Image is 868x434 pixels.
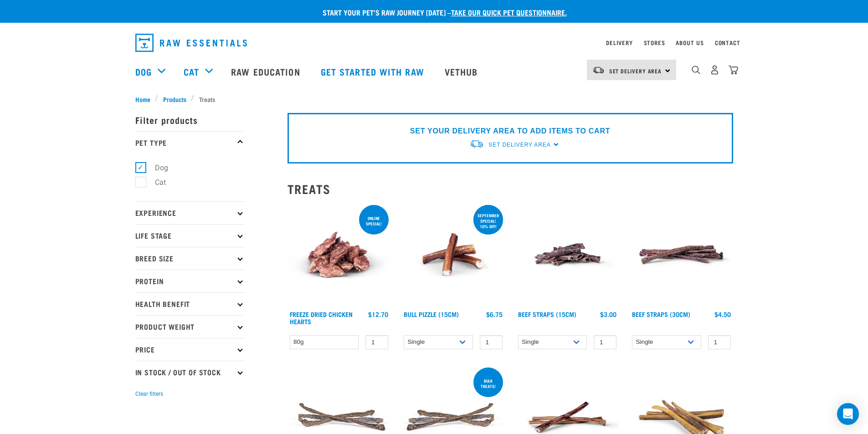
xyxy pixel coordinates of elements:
p: Filter products [135,108,245,131]
p: Breed Size [135,247,245,270]
a: Cat [184,65,199,78]
a: Beef Straps (30cm) [632,312,690,316]
img: Raw Essentials Beef Straps 6 Pack [630,203,733,306]
nav: dropdown navigation [128,30,740,56]
img: van-moving.png [469,139,484,149]
span: Set Delivery Area [488,142,550,148]
div: $12.70 [368,311,388,318]
div: $3.00 [600,311,616,318]
input: 1 [480,335,503,349]
img: Raw Essentials Logo [135,34,247,52]
img: home-icon-1@2x.png [692,66,700,74]
a: Vethub [436,53,489,90]
span: Home [135,94,150,104]
p: Life Stage [135,224,245,247]
span: Products [163,94,186,104]
a: Raw Education [222,53,311,90]
img: Raw Essentials Beef Straps 15cm 6 Pack [516,203,619,306]
p: Price [135,338,245,361]
button: Clear filters [135,390,163,398]
a: Home [135,94,155,104]
div: ONLINE SPECIAL! [359,211,389,230]
a: Bull Pizzle (15cm) [404,312,459,316]
p: Pet Type [135,131,245,154]
a: Delivery [606,41,632,44]
img: home-icon@2x.png [729,65,738,75]
p: Protein [135,270,245,292]
input: 1 [365,335,388,349]
input: 1 [708,335,731,349]
img: user.png [710,65,719,75]
img: FD Chicken Hearts [288,203,391,306]
a: Stores [644,41,665,44]
h2: Treats [288,182,733,196]
p: SET YOUR DELIVERY AREA TO ADD ITEMS TO CART [410,126,610,137]
nav: breadcrumbs [135,94,733,104]
a: Get started with Raw [312,53,436,90]
input: 1 [594,335,616,349]
a: Products [158,94,191,104]
a: Freeze Dried Chicken Hearts [290,312,353,323]
div: September special! 10% off! [473,209,503,233]
div: Open Intercom Messenger [837,403,859,425]
a: take our quick pet questionnaire. [451,10,567,14]
a: Beef Straps (15cm) [518,312,576,316]
p: In Stock / Out Of Stock [135,361,245,383]
a: Contact [715,41,740,44]
img: van-moving.png [592,66,605,74]
span: Set Delivery Area [609,69,662,72]
div: $6.75 [486,311,503,318]
label: Cat [140,177,169,188]
p: Health Benefit [135,292,245,315]
p: Product Weight [135,315,245,338]
img: Bull Pizzle [401,203,505,306]
a: About Us [676,41,704,44]
div: BULK TREATS! [473,374,503,393]
p: Experience [135,201,245,224]
label: Dog [140,162,172,174]
div: $4.50 [714,311,731,318]
a: Dog [135,65,152,78]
